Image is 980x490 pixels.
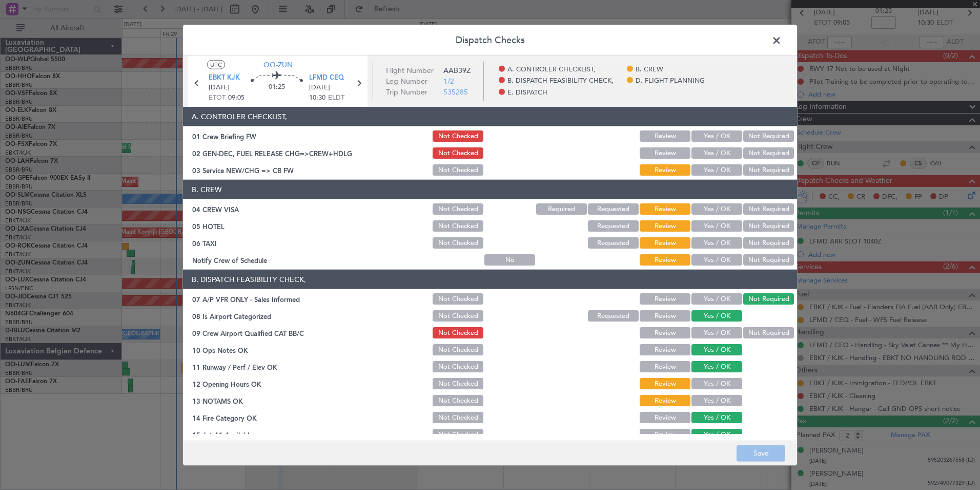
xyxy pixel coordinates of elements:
button: Not Required [743,293,794,305]
button: Not Required [743,130,794,142]
header: Dispatch Checks [183,25,797,56]
button: Not Required [743,147,794,159]
button: Not Required [743,220,794,232]
button: Not Required [743,203,794,215]
button: Not Required [743,254,794,266]
button: Not Required [743,237,794,249]
button: Not Required [743,327,794,338]
button: Not Required [743,164,794,176]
